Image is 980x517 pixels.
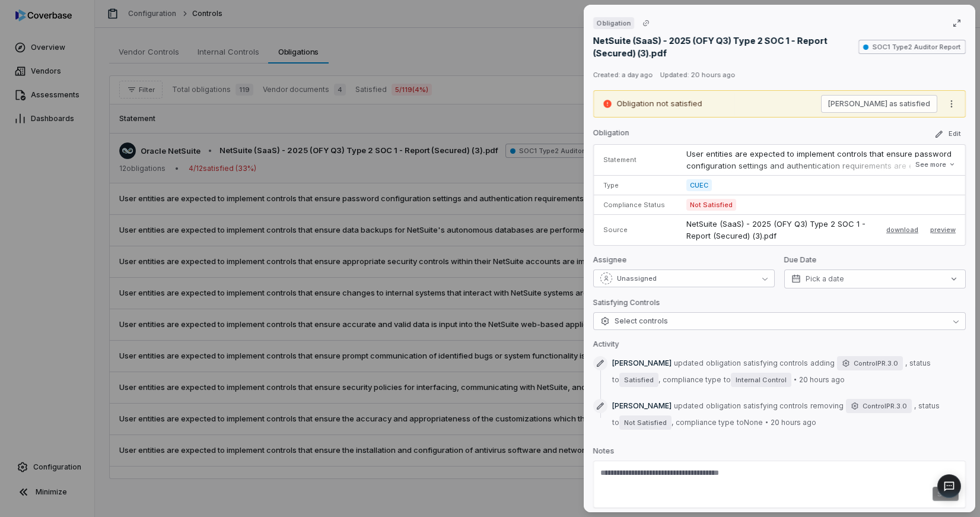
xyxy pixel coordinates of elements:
span: • [794,375,797,384]
span: status [909,359,931,368]
span: , [905,359,907,368]
p: NetSuite (SaaS) - 2025 (OFY Q3) Type 2 SOC 1 - Report (Secured) (3).pdf [686,218,874,242]
span: [PERSON_NAME] [612,401,672,411]
span: CUEC [686,179,712,191]
span: Not Satisfied [619,415,672,430]
span: Select controls [600,316,668,326]
span: None [744,418,763,427]
span: Internal Control [731,373,791,387]
p: Obligation not satisfied [617,98,702,110]
p: Activity [593,340,966,354]
span: to [737,418,744,427]
p: User entities are expected to implement controls that ensure password configuration settings and ... [686,148,956,183]
a: ControlPR.3.0 [837,356,903,370]
button: [PERSON_NAME] as satisfied [821,95,937,113]
span: Not Satisfied [686,199,736,211]
p: Due Date [784,255,966,269]
p: NetSuite (SaaS) - 2025 (OFY Q3) Type 2 SOC 1 - Report (Secured) (3).pdf [593,34,854,59]
p: Source [603,226,672,234]
span: Control PR.3.0 [837,356,903,370]
span: Obligation [597,18,631,28]
p: Assignee [593,255,775,269]
button: See more [912,154,959,175]
span: • [765,417,768,427]
button: Copy link [635,12,657,34]
span: compliance type [663,375,721,385]
span: updated [674,359,704,368]
span: , [672,418,673,427]
span: 20 hours ago [799,375,845,385]
span: SOC1 Type2 Auditor Report [858,40,966,54]
span: [PERSON_NAME] [612,359,672,368]
p: Compliance Status [603,201,672,210]
span: satisfying controls [743,401,808,411]
p: Statement [603,156,672,164]
button: Pick a date [784,269,966,288]
span: Unassigned [617,274,657,283]
button: download [882,223,923,237]
p: Notes [593,446,966,461]
span: adding [810,359,835,368]
p: Obligation [593,128,629,142]
a: ControlPR.3.0 [846,399,912,413]
span: Created: a day ago [593,71,653,79]
span: obligation [706,359,741,368]
span: to [612,418,619,427]
span: 20 hours ago [771,418,816,427]
span: status [918,401,940,411]
span: compliance type [676,418,734,427]
span: Pick a date [806,274,844,284]
span: Control PR.3.0 [846,399,912,413]
button: preview [930,223,956,237]
span: updated [674,401,704,411]
span: removing [810,401,844,411]
span: to [724,375,731,384]
button: Edit [930,127,966,141]
button: More actions [942,95,961,113]
span: , [914,401,916,411]
p: Satisfying Controls [593,298,660,312]
span: Satisfied [619,373,658,387]
p: Type [603,181,672,190]
span: satisfying controls [743,359,808,368]
span: Updated: 20 hours ago [660,71,736,79]
span: obligation [706,401,741,411]
span: to [612,375,619,384]
span: , [658,375,660,384]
